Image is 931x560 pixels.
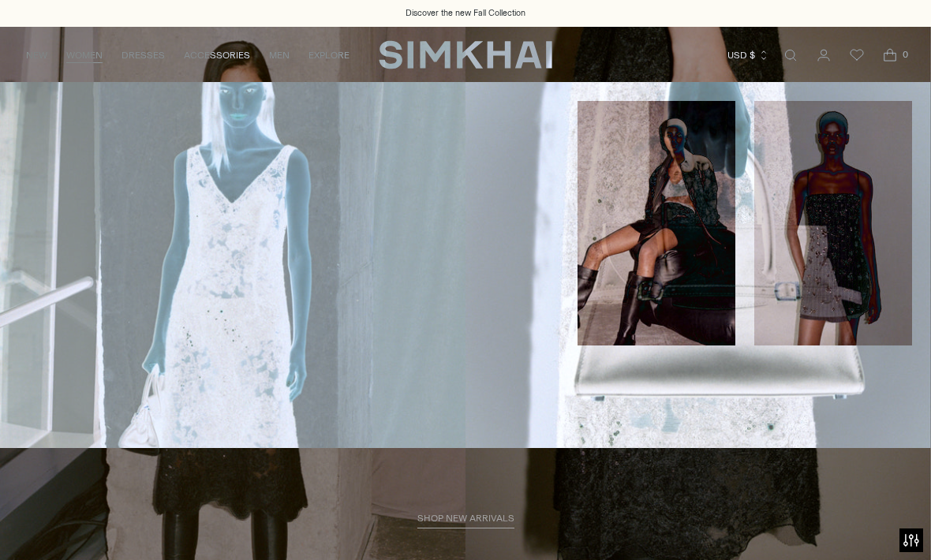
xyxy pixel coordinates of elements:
a: EXPLORE [308,38,350,73]
a: MEN [269,38,290,73]
a: Go to the account page [808,39,839,71]
a: Open search modal [775,39,806,71]
button: USD $ [727,38,769,73]
a: Wishlist [841,39,873,71]
a: DRESSES [122,38,165,73]
span: 0 [898,47,912,62]
a: Open cart modal [874,39,906,71]
a: SIMKHAI [379,39,552,70]
a: Discover the new Fall Collection [406,7,525,20]
a: WOMEN [66,38,103,73]
a: NEW [26,38,47,73]
a: ACCESSORIES [184,38,250,73]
